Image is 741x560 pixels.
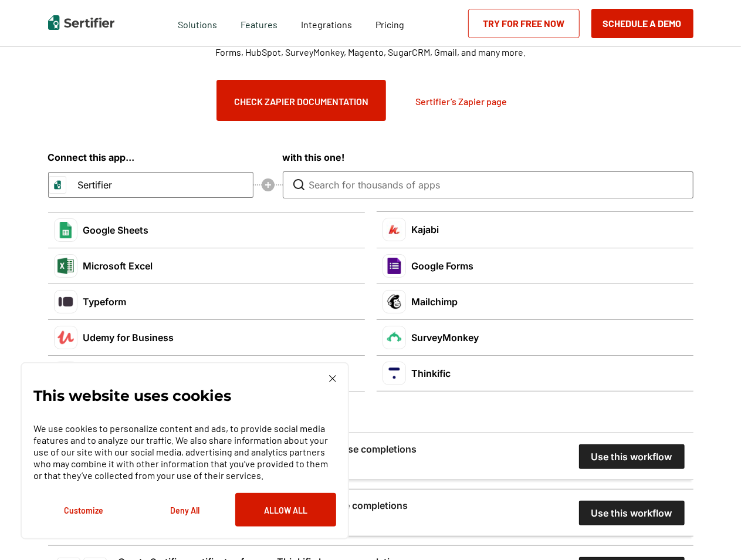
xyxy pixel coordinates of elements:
img: Sertifier | Digital Credentialing Platform [48,15,114,30]
p: This website uses cookies [33,390,231,402]
a: Check Zapier Documentation [216,80,398,121]
span: Pricing [375,19,404,30]
a: Pricing [375,16,404,31]
img: Cookie Popup Close [329,375,336,382]
p: We use cookies to personalize content and ads, to provide social media features and to analyze ou... [33,423,336,481]
button: Customize [33,493,134,527]
span: Features [241,16,278,31]
span: Integrations [301,19,352,30]
iframe: Chat Widget [682,504,741,560]
button: Sertifier’s Zapier page [398,80,525,121]
button: Check Zapier Documentation [216,80,386,121]
button: Deny All [134,493,235,527]
button: Allow All [235,493,336,527]
a: Try for Free Now [468,9,580,38]
a: Integrations [301,16,352,31]
button: Schedule a Demo [591,9,693,38]
span: Solutions [178,16,217,31]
